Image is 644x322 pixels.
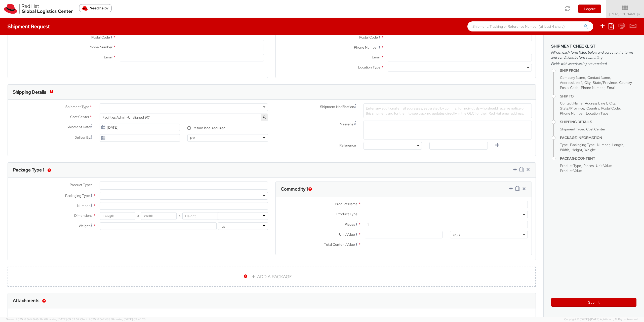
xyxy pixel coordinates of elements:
span: Unit Value [596,163,612,168]
input: Return label required [187,126,191,130]
span: Cost Center [586,127,605,131]
span: Message [340,122,353,126]
span: Type [560,142,568,147]
img: rh-logistics-00dfa346123c4ec078e1.svg [4,4,73,14]
span: Product Types [70,183,92,187]
span: Enter any additional email addresses, separated by comma, for individuals who should receive noti... [366,106,525,116]
span: Facilities Admin-Unaligned 901 [100,114,268,121]
a: ADD A PACKAGE [8,267,536,287]
h4: Ship From [560,69,636,73]
span: Facilities Admin-Unaligned 901 [102,115,265,120]
input: Shipment, Tracking or Reference Number (at least 4 chars) [467,21,593,31]
h3: Shipping Details [13,90,46,95]
h3: Package Type 1 [13,167,44,172]
span: X [135,212,141,220]
span: Postal Code [91,35,110,40]
span: City [584,80,590,85]
span: Contact Name [587,75,610,80]
span: Copyright © [DATE]-[DATE] Agistix Inc., All Rights Reserved [564,317,638,321]
h4: Shipment Request [8,24,50,29]
span: ▼ [638,12,641,16]
div: USD [453,232,460,237]
span: Pieces [583,163,594,168]
h3: Commodity 1 [281,187,308,192]
h4: Shipping Details [560,120,636,124]
span: Product Type [560,163,581,168]
span: Country [586,106,599,111]
span: City [609,101,615,105]
span: Shipment Type [65,104,89,110]
span: Fill out each form listed below and agree to the terms and conditions before submitting [551,50,636,60]
span: Product Value [560,168,582,173]
span: X [177,212,182,220]
span: Weight [584,148,595,152]
h4: Package Information [560,136,636,140]
span: Weight [79,224,90,228]
button: Submit [551,298,636,307]
h4: Package Content [560,157,636,160]
span: Reference [339,143,356,148]
span: Contact Name [560,101,583,105]
span: Location Type [586,111,608,116]
span: Number [77,203,90,208]
h3: Shipment Checklist [551,44,636,49]
input: Height [182,212,218,220]
span: Shipment Notification [320,104,354,110]
span: Packaging Type [65,193,90,198]
span: State/Province [560,106,584,111]
span: Email [372,55,380,59]
span: Country [619,80,632,85]
span: Width [560,148,569,152]
span: Deliver By [74,135,90,140]
h3: Attachments [13,298,39,303]
span: Location Type [358,65,380,69]
span: Phone Number [354,45,378,50]
span: Phone Number [89,45,112,49]
span: Email [607,85,615,90]
span: State/Province [593,80,617,85]
label: Return label required [187,125,226,130]
span: Phone Number [560,111,584,116]
span: Address Line 1 [560,80,582,85]
button: Need help? [79,4,112,12]
span: Length [612,142,623,147]
h4: Ship To [560,94,636,98]
span: Packaging Type [570,142,595,147]
span: Product Name [335,202,357,206]
span: Total Content Value [324,242,355,247]
span: Postal Code [601,106,620,111]
span: master, [DATE] 09:52:52 [48,317,79,321]
button: Logout [578,5,601,13]
span: Postal Code [359,35,378,40]
input: Length [100,212,135,220]
span: Email [104,55,112,59]
span: Company Name [560,75,585,80]
span: Height [572,148,582,152]
span: Unit Value [339,232,355,237]
span: Server: 2025.18.0-bb0e0c2bd68 [6,317,79,321]
span: Number [597,142,610,147]
div: Add any other attachments (e.g. photo of packaged shipment, event labels, etc.) [16,316,528,321]
span: Shipment Type [560,127,584,131]
div: PM [190,136,195,141]
span: [PERSON_NAME] [609,12,641,16]
span: Phone Number [581,85,605,90]
span: Client: 2025.18.0-71d3358 [80,317,146,321]
span: Fields with asterisks (*) are required [551,61,636,66]
span: Postal Code [560,85,579,90]
span: master, [DATE] 09:46:25 [114,317,146,321]
span: Pieces [345,222,355,227]
span: Dimensions [74,213,92,218]
span: Cost Center [70,114,89,120]
input: Width [141,212,177,220]
span: Address Line 1 [585,101,607,105]
span: Product Type [336,212,357,216]
span: Shipment Date [67,124,90,130]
